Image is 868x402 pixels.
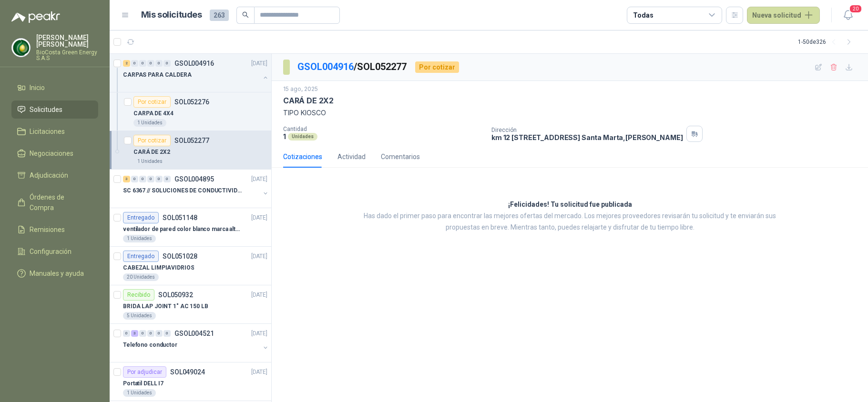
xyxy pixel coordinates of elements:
a: 3 0 0 0 0 0 GSOL004895[DATE] SC 6367 // SOLUCIONES DE CONDUCTIVIDAD [123,173,269,204]
img: Logo peakr [11,11,60,23]
div: Comentarios [381,151,420,162]
p: CARPA DE 4X4 [133,109,174,118]
p: Has dado el primer paso para encontrar las mejores ofertas del mercado. Los mejores proveedores r... [351,211,789,233]
div: 0 [147,60,154,67]
p: SOL050932 [158,291,193,298]
div: Recibido [123,289,154,301]
div: Entregado [123,212,159,223]
p: Cantidad [283,126,484,132]
div: 0 [131,176,138,182]
div: Actividad [337,151,366,162]
h3: ¡Felicidades! Tu solicitud fue publicada [508,199,632,211]
p: ventilador de pared color blanco marca alteza [123,225,242,234]
div: Cotizaciones [283,151,322,162]
p: [DATE] [251,368,267,377]
div: Por cotizar [415,61,459,73]
a: Órdenes de Compra [11,188,98,217]
p: GSOL004895 [174,176,214,182]
div: 0 [163,60,171,67]
div: Entregado [123,251,159,262]
div: 0 [139,60,146,67]
p: Telefono conductor [123,341,177,350]
div: 3 [123,176,130,182]
span: Inicio [30,82,45,93]
div: 1 Unidades [133,119,166,127]
div: 2 [123,60,130,67]
a: 0 3 0 0 0 0 GSOL004521[DATE] Telefono conductor [123,328,269,358]
a: Remisiones [11,221,98,239]
p: / SOL052277 [297,60,408,74]
h1: Mis solicitudes [141,8,202,22]
span: Licitaciones [30,126,65,137]
span: Adjudicación [30,170,68,181]
a: Licitaciones [11,122,98,141]
div: Por cotizar [133,96,171,108]
p: BioCosta Green Energy S.A.S [36,50,98,61]
a: RecibidoSOL050932[DATE] BRIDA LAP JOINT 1" AC 150 LB5 Unidades [110,285,271,324]
p: SOL051148 [163,214,197,221]
a: Por cotizarSOL052276CARPA DE 4X41 Unidades [110,92,271,131]
div: 0 [139,176,146,182]
p: [PERSON_NAME] [PERSON_NAME] [36,34,98,48]
p: TIPO KIOSCO [283,108,857,118]
p: SOL052276 [174,99,209,105]
span: 20 [849,4,862,13]
span: Solicitudes [30,104,62,115]
p: CABEZAL LIMPIAVIDRIOS [123,263,194,272]
p: SOL052277 [174,137,209,144]
div: 0 [147,176,154,182]
p: 15 ago, 2025 [283,85,318,94]
p: Dirección [491,127,683,133]
div: 0 [147,330,154,337]
p: [DATE] [251,252,267,261]
span: 263 [210,10,229,21]
p: GSOL004916 [174,60,214,67]
p: CARÁ DE 2X2 [133,148,170,157]
a: 2 0 0 0 0 0 GSOL004916[DATE] CARPAS PARA CALDERA [123,58,269,88]
span: Manuales y ayuda [30,268,84,279]
p: SOL051028 [163,253,197,260]
a: Configuración [11,242,98,261]
span: Configuración [30,246,71,257]
p: [DATE] [251,329,267,338]
div: 1 - 50 de 326 [798,34,857,50]
div: 1 Unidades [123,389,156,397]
p: BRIDA LAP JOINT 1" AC 150 LB [123,302,208,311]
a: Adjudicación [11,166,98,184]
p: [DATE] [251,291,267,300]
span: Remisiones [30,224,65,235]
a: GSOL004916 [297,61,354,72]
p: [DATE] [251,175,267,184]
div: 1 Unidades [133,158,166,165]
p: GSOL004521 [174,330,214,337]
span: Órdenes de Compra [30,192,89,213]
p: SC 6367 // SOLUCIONES DE CONDUCTIVIDAD [123,186,242,195]
a: Manuales y ayuda [11,264,98,282]
a: Por cotizarSOL052277CARÁ DE 2X21 Unidades [110,131,271,170]
div: 0 [163,330,171,337]
a: EntregadoSOL051148[DATE] ventilador de pared color blanco marca alteza1 Unidades [110,208,271,247]
a: Por adjudicarSOL049024[DATE] Portatil DELL I71 Unidades [110,362,271,401]
div: 0 [155,330,163,337]
p: Portatil DELL I7 [123,379,163,388]
span: search [242,11,249,18]
p: km 12 [STREET_ADDRESS] Santa Marta , [PERSON_NAME] [491,133,683,141]
a: Solicitudes [11,100,98,119]
div: 0 [163,176,171,182]
a: Negociaciones [11,144,98,162]
div: 0 [155,60,163,67]
a: Inicio [11,79,98,97]
div: 0 [139,330,146,337]
div: 0 [131,60,138,67]
p: 1 [283,132,286,141]
button: Nueva solicitud [747,7,820,24]
div: 5 Unidades [123,312,156,320]
img: Company Logo [12,39,30,57]
div: Por adjudicar [123,366,166,378]
div: Todas [633,10,653,20]
button: 20 [839,7,857,24]
p: CARÁ DE 2X2 [283,96,334,106]
p: SOL049024 [170,369,205,375]
div: 0 [123,330,130,337]
p: CARPAS PARA CALDERA [123,70,192,80]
